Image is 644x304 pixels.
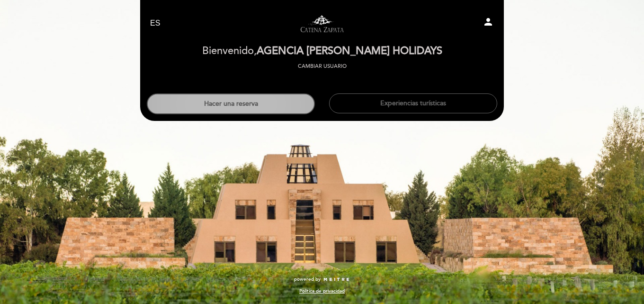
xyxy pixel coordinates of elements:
[294,276,350,283] a: powered by
[299,288,345,295] a: Política de privacidad
[483,16,494,31] button: person
[263,10,381,37] a: Visitas y degustaciones en La Pirámide
[147,93,315,114] button: Hacer una reserva
[329,93,497,113] button: Experiencias turísticas
[257,45,442,57] span: AGENCIA [PERSON_NAME] HOLIDAYS
[295,62,349,71] button: Cambiar usuario
[323,277,350,282] img: MEITRE
[202,46,442,57] h2: Bienvenido,
[294,276,321,283] span: powered by
[483,16,494,28] i: person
